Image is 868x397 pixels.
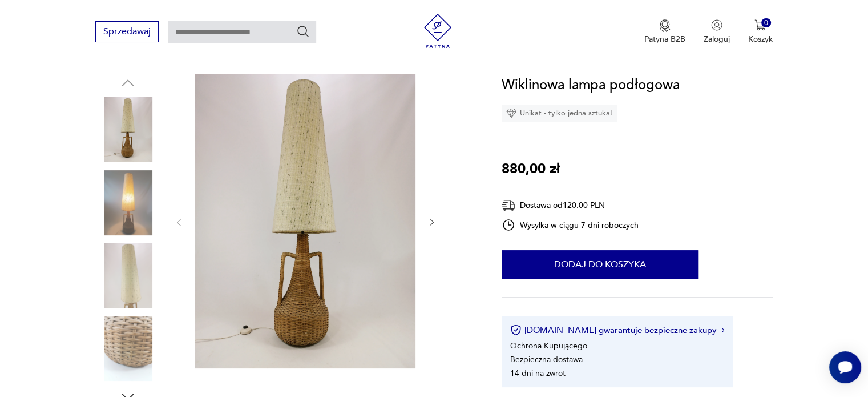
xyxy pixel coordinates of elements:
button: Szukaj [296,25,310,38]
img: Patyna - sklep z meblami i dekoracjami vintage [421,14,455,48]
img: Ikona dostawy [502,198,515,212]
li: Ochrona Kupującego [510,340,587,351]
a: Ikona medaluPatyna B2B [644,19,685,45]
button: Dodaj do koszyka [502,250,698,279]
button: Patyna B2B [644,19,685,45]
button: [DOMAIN_NAME] gwarantuje bezpieczne zakupy [510,324,724,336]
img: Ikona strzałki w prawo [721,327,725,333]
img: Zdjęcie produktu Wiklinowa lampa podłogowa [95,243,160,308]
div: Wysyłka w ciągu 7 dni roboczych [502,218,639,232]
img: Ikona medalu [659,19,671,32]
div: Dostawa od 120,00 PLN [502,198,639,212]
li: Bezpieczna dostawa [510,354,583,365]
iframe: Smartsupp widget button [829,351,861,383]
img: Ikona koszyka [754,19,766,31]
div: 0 [761,18,771,28]
p: Koszyk [748,34,773,45]
h1: Wiklinowa lampa podłogowa [502,74,680,96]
img: Ikona diamentu [506,108,516,118]
div: Unikat - tylko jedna sztuka! [502,105,617,122]
button: 0Koszyk [748,19,773,45]
img: Ikona certyfikatu [510,324,522,336]
button: Zaloguj [704,19,730,45]
img: Zdjęcie produktu Wiklinowa lampa podłogowa [95,97,160,162]
p: Zaloguj [704,34,730,45]
img: Zdjęcie produktu Wiklinowa lampa podłogowa [95,316,160,381]
button: Sprzedawaj [95,21,159,42]
img: Zdjęcie produktu Wiklinowa lampa podłogowa [95,170,160,235]
img: Zdjęcie produktu Wiklinowa lampa podłogowa [195,74,415,368]
p: 880,00 zł [502,158,560,180]
li: 14 dni na zwrot [510,368,566,379]
a: Sprzedawaj [95,29,159,37]
img: Ikonka użytkownika [711,19,722,31]
p: Patyna B2B [644,34,685,45]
